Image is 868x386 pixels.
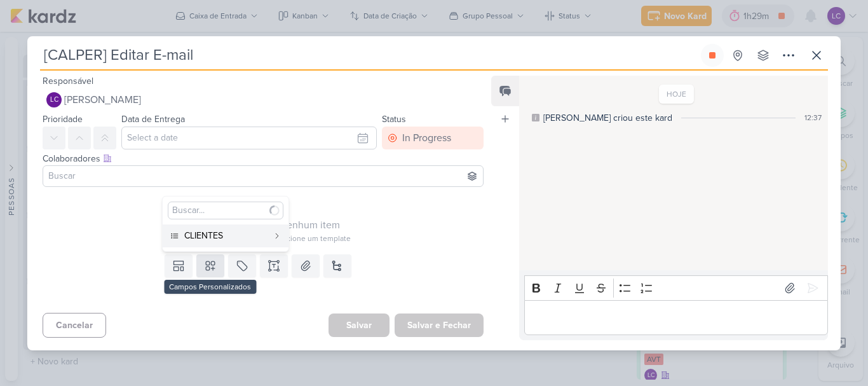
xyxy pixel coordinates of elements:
div: 12:37 [804,112,822,123]
label: Responsável [43,76,93,86]
div: Editor toolbar [524,275,828,300]
button: LC [PERSON_NAME] [43,88,484,111]
input: Select a date [121,127,377,149]
input: Buscar [46,169,480,184]
div: Campos Personalizados [164,280,256,294]
div: Parar relógio [707,50,717,60]
div: CLIENTES [184,229,268,242]
label: Data de Entrega [121,114,185,125]
div: Colaboradores [43,152,484,165]
label: Prioridade [43,114,83,125]
button: Cancelar [43,313,106,338]
div: Adicione um item abaixo ou selecione um template [43,233,484,244]
span: [PERSON_NAME] [64,92,141,107]
div: Esse kard não possui nenhum item [43,217,484,233]
button: CLIENTES [163,224,288,247]
div: In Progress [402,130,451,146]
input: Kard Sem Título [40,44,698,67]
div: Laís Costa [46,92,62,107]
div: Editor editing area: main [524,300,828,335]
label: Status [382,114,406,125]
div: [PERSON_NAME] criou este kard [543,111,672,125]
p: LC [50,97,58,104]
input: Buscar... [168,202,283,219]
button: In Progress [382,127,484,149]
